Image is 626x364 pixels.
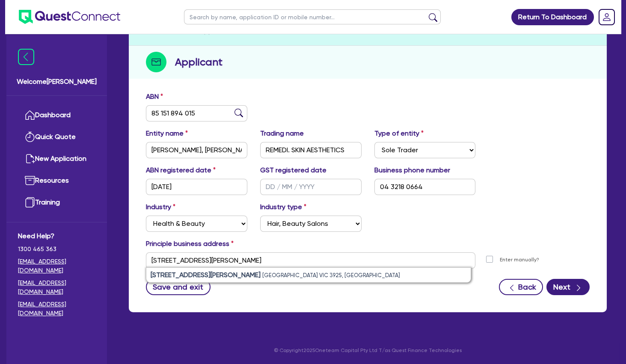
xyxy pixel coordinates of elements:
h2: Applicant [175,54,223,70]
label: GST registered date [260,165,326,175]
label: Principle business address [146,239,234,249]
img: quick-quote [25,132,35,142]
img: new-application [25,154,35,164]
label: Trading name [260,128,304,139]
input: Search by name, application ID or mobile number... [184,9,441,24]
span: Notes [315,27,334,35]
span: Need Help? [18,231,95,241]
img: icon-menu-close [18,49,34,65]
img: training [25,197,35,207]
button: Next [546,279,590,295]
span: Quotes [148,27,172,35]
input: DD / MM / YYYY [146,179,247,195]
label: Industry [146,202,175,212]
p: © Copyright 2025 Oneteam Capital Pty Ltd T/as Quest Finance Technologies [123,346,613,354]
a: Dropdown toggle [596,6,618,28]
img: abn-lookup icon [234,109,243,117]
label: ABN [146,92,163,102]
small: [GEOGRAPHIC_DATA] VIC 3925, [GEOGRAPHIC_DATA] [262,272,400,278]
img: resources [25,175,35,186]
a: [EMAIL_ADDRESS][DOMAIN_NAME] [18,300,95,318]
img: quest-connect-logo-blue [19,10,120,24]
label: ABN registered date [146,165,216,175]
strong: [STREET_ADDRESS][PERSON_NAME] [151,271,261,279]
span: Guarantors [252,27,288,35]
span: Welcome [PERSON_NAME] [17,77,97,87]
input: DD / MM / YYYY [260,179,362,195]
a: Resources [18,170,95,192]
label: Entity name [146,128,188,139]
button: Back [499,279,543,295]
a: Return To Dashboard [511,9,594,25]
label: Industry type [260,202,306,212]
a: [EMAIL_ADDRESS][DOMAIN_NAME] [18,278,95,296]
img: step-icon [146,52,166,72]
span: Contracts [363,27,396,35]
a: Quick Quote [18,126,95,148]
label: Business phone number [374,165,450,175]
span: Applicant [200,27,230,35]
span: 1300 465 363 [18,245,95,254]
a: New Application [18,148,95,170]
label: Enter manually? [500,256,539,264]
button: Save and exit [146,279,211,295]
a: [EMAIL_ADDRESS][DOMAIN_NAME] [18,257,95,275]
a: Dashboard [18,104,95,126]
label: Type of entity [374,128,424,139]
a: Training [18,192,95,213]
